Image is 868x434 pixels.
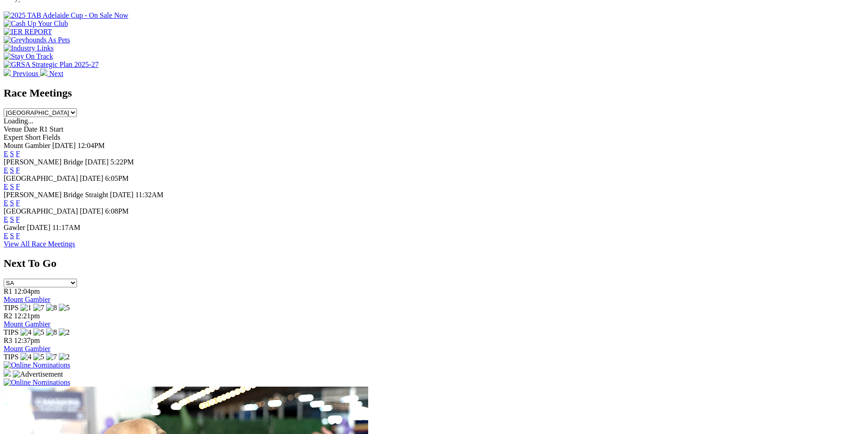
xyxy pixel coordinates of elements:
[105,207,129,215] span: 6:08PM
[4,44,54,52] img: Industry Links
[4,87,864,99] h2: Race Meetings
[14,287,40,295] span: 12:04pm
[4,28,52,36] img: IER REPORT
[4,353,19,361] span: TIPS
[110,158,134,166] span: 5:22PM
[4,150,8,158] a: E
[4,296,51,303] a: Mount Gambier
[4,125,22,133] span: Venue
[4,61,98,69] img: GRSA Strategic Plan 2025-27
[4,174,78,182] span: [GEOGRAPHIC_DATA]
[80,174,103,182] span: [DATE]
[52,224,81,231] span: 11:17AM
[42,133,60,141] span: Fields
[85,158,109,166] span: [DATE]
[16,232,20,240] a: F
[77,142,105,149] span: 12:04PM
[4,191,108,199] span: [PERSON_NAME] Bridge Straight
[39,125,63,133] span: R1 Start
[4,52,53,61] img: Stay On Track
[10,183,14,190] a: S
[4,337,12,344] span: R3
[135,191,164,199] span: 11:32AM
[16,150,20,158] a: F
[4,70,40,77] a: Previous
[13,70,38,77] span: Previous
[105,174,129,182] span: 6:05PM
[14,337,40,344] span: 12:37pm
[110,191,134,199] span: [DATE]
[21,328,31,337] img: 4
[10,150,14,158] a: S
[46,353,57,361] img: 7
[24,125,37,133] span: Date
[4,207,78,215] span: [GEOGRAPHIC_DATA]
[46,328,57,337] img: 8
[4,133,23,141] span: Expert
[4,20,68,28] img: Cash Up Your Club
[49,70,63,77] span: Next
[10,199,14,207] a: S
[4,312,12,320] span: R2
[4,369,11,377] img: 15187_Greyhounds_GreysPlayCentral_Resize_SA_WebsiteBanner_300x115_2025.jpg
[21,304,31,312] img: 1
[33,304,44,312] img: 7
[4,232,8,240] a: E
[21,353,31,361] img: 4
[4,304,19,311] span: TIPS
[4,215,8,223] a: E
[4,328,19,336] span: TIPS
[4,287,12,295] span: R1
[59,304,70,312] img: 5
[13,370,63,378] img: Advertisement
[4,320,51,328] a: Mount Gambier
[4,345,51,352] a: Mount Gambier
[16,215,20,223] a: F
[27,224,51,231] span: [DATE]
[80,207,103,215] span: [DATE]
[4,378,70,387] img: Online Nominations
[16,166,20,174] a: F
[4,36,70,44] img: Greyhounds As Pets
[14,312,40,320] span: 12:21pm
[10,232,14,240] a: S
[10,166,14,174] a: S
[4,361,70,369] img: Online Nominations
[4,166,8,174] a: E
[16,199,20,207] a: F
[4,183,8,190] a: E
[33,328,44,337] img: 5
[4,224,25,231] span: Gawler
[4,11,128,20] img: 2025 TAB Adelaide Cup - On Sale Now
[59,353,70,361] img: 2
[40,69,47,76] img: chevron-right-pager-white.svg
[4,240,75,248] a: View All Race Meetings
[10,215,14,223] a: S
[4,199,8,207] a: E
[25,133,41,141] span: Short
[4,117,33,125] span: Loading...
[4,142,51,149] span: Mount Gambier
[4,257,864,270] h2: Next To Go
[16,183,20,190] a: F
[59,328,70,337] img: 2
[52,142,76,149] span: [DATE]
[4,158,83,166] span: [PERSON_NAME] Bridge
[33,353,44,361] img: 5
[46,304,57,312] img: 8
[4,69,11,76] img: chevron-left-pager-white.svg
[40,70,63,77] a: Next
